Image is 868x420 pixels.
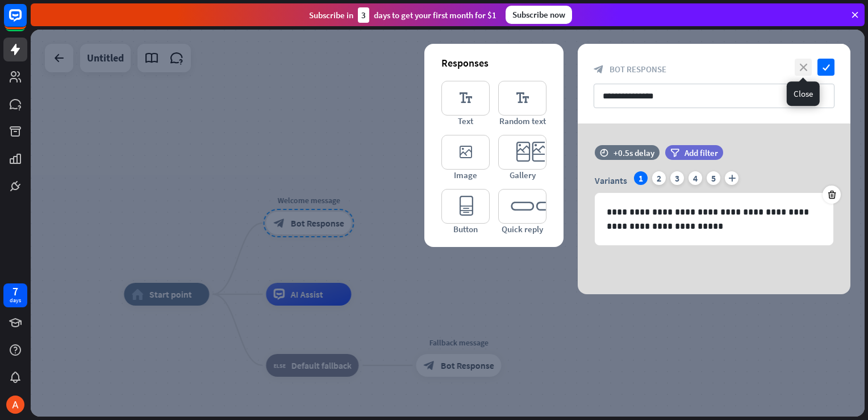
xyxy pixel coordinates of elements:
[600,149,608,157] i: time
[9,5,43,39] button: Open LiveChat chat widget
[506,6,572,24] div: Subscribe now
[614,147,654,158] div: +0.5s delay
[358,7,369,23] div: 3
[634,171,648,185] div: 1
[795,59,812,76] i: close
[309,7,496,23] div: Subscribe in days to get your first month for $1
[707,171,720,185] div: 5
[3,283,27,307] a: 7 days
[12,286,18,297] div: 7
[594,64,604,75] i: block_bot_response
[685,147,718,158] span: Add filter
[610,64,666,75] span: Bot Response
[670,171,684,185] div: 3
[595,175,627,186] span: Variants
[652,171,666,185] div: 2
[817,59,834,76] i: check
[10,297,21,304] div: days
[725,171,738,185] i: plus
[670,149,679,157] i: filter
[688,171,702,185] div: 4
